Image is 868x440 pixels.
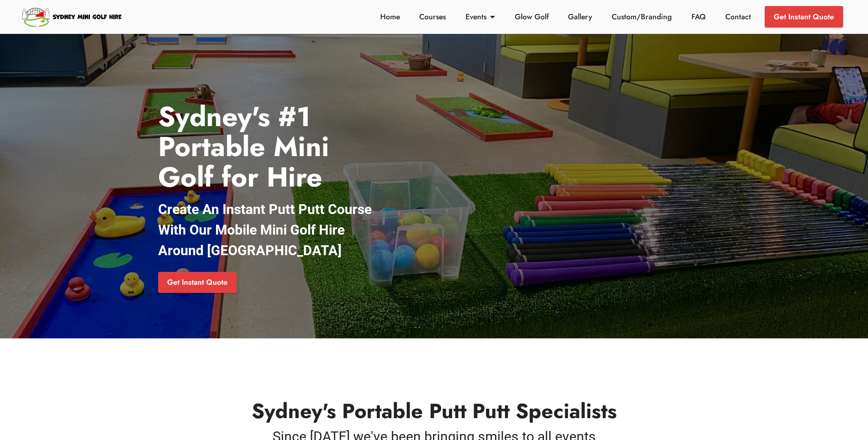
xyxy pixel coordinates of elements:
strong: Sydney's #1 Portable Mini Golf for Hire [158,97,329,197]
a: FAQ [689,11,708,22]
strong: Sydney's Portable Putt Putt Specialists [252,396,617,426]
a: Custom/Branding [610,11,674,22]
a: Get Instant Quote [158,272,237,293]
a: Events [463,11,498,22]
img: Sydney Mini Golf Hire [21,4,124,29]
a: Contact [723,11,753,22]
a: Gallery [566,11,595,22]
strong: Create An Instant Putt Putt Course With Our Mobile Mini Golf Hire Around [GEOGRAPHIC_DATA] [158,201,372,259]
a: Glow Golf [512,11,551,22]
a: Get Instant Quote [765,6,843,27]
a: Home [378,11,402,22]
a: Courses [417,11,448,22]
